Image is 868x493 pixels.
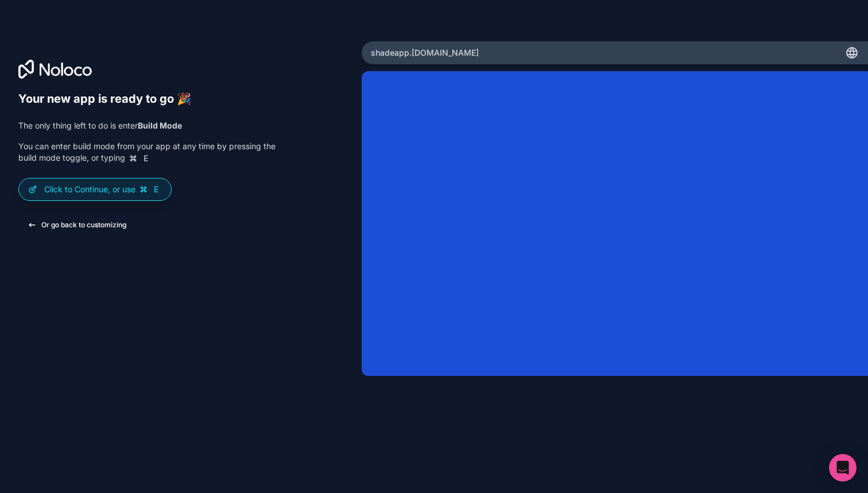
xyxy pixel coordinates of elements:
iframe: App Preview [362,71,868,376]
span: shadeapp .[DOMAIN_NAME] [371,47,479,59]
h6: Your new app is ready to go 🎉 [18,92,276,106]
span: E [152,185,161,194]
p: You can enter build mode from your app at any time by pressing the build mode toggle, or typing [18,141,276,164]
p: Click to Continue, or use [44,184,162,195]
span: E [141,154,150,163]
p: The only thing left to do is enter [18,120,276,131]
div: Open Intercom Messenger [829,454,857,482]
strong: Build Mode [138,121,182,130]
button: Or go back to customizing [18,215,135,235]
